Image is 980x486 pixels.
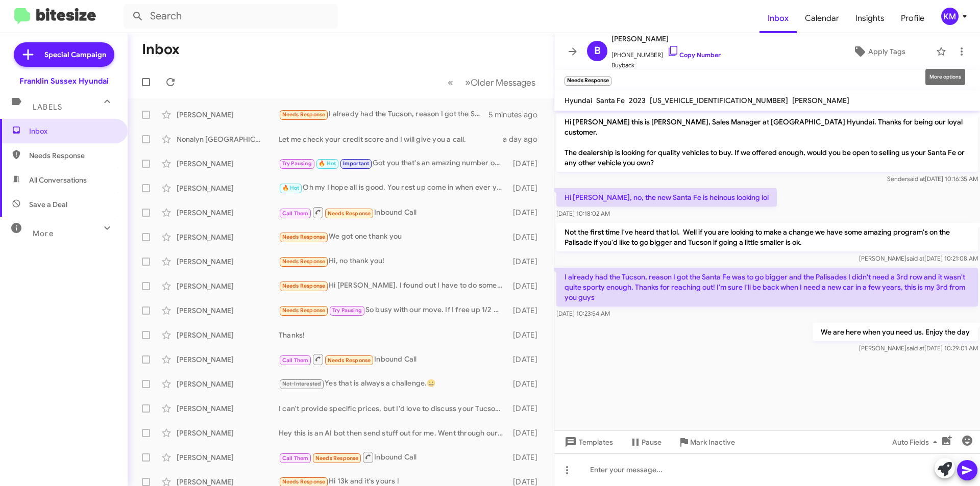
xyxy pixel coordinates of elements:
span: [DATE] 10:23:54 AM [556,310,610,317]
span: said at [906,344,924,352]
span: Needs Response [282,307,326,314]
div: [PERSON_NAME] [177,452,279,463]
div: Hey this is an AI bot then send stuff out for me. Went through our whole inventory we got nothing... [279,428,508,438]
div: Thanks! [279,330,508,340]
span: [US_VEHICLE_IDENTIFICATION_NUMBER] [650,96,788,105]
span: said at [906,254,924,262]
span: Call Them [282,357,309,364]
a: Inbox [759,4,797,33]
span: Call Them [282,455,309,462]
span: Save a Deal [29,199,67,210]
div: [DATE] [508,281,546,291]
span: Not-Interested [282,380,322,387]
div: [DATE] [508,330,546,340]
nav: Page navigation example [442,72,542,93]
span: More [33,229,54,238]
span: [PERSON_NAME] [DATE] 10:29:01 AM [859,344,978,352]
div: [PERSON_NAME] [177,428,279,438]
div: Oh my I hope all is good. You rest up come in when ever you are feeling better [279,182,508,194]
span: said at [907,175,925,183]
button: Apply Tags [826,42,931,61]
div: a day ago [503,134,546,144]
span: Older Messages [471,77,535,88]
button: Templates [554,433,621,451]
span: 2023 [629,96,646,105]
span: Sender [DATE] 10:16:35 AM [887,175,978,183]
div: [PERSON_NAME] [177,379,279,389]
button: Auto Fields [884,433,949,451]
div: Yes that is always a challenge.😀 [279,378,508,390]
span: Try Pausing [332,307,362,314]
span: Call Them [282,210,309,217]
div: [DATE] [508,354,546,365]
button: Next [459,72,542,93]
span: Needs Response [328,210,371,217]
div: [PERSON_NAME] [177,208,279,218]
div: [PERSON_NAME] [177,330,279,340]
span: Needs Response [282,111,326,118]
div: [DATE] [508,257,546,267]
span: [PERSON_NAME] [DATE] 10:21:08 AM [859,254,978,262]
div: So busy with our move. If I free up 1/2 day, I'll check back. Thanks [279,304,508,316]
button: KM [933,8,969,25]
div: [DATE] [508,183,546,193]
div: [PERSON_NAME] [177,281,279,291]
span: B [594,43,601,59]
span: Labels [33,103,62,112]
span: Needs Response [282,478,326,485]
div: Inbound Call [279,451,508,464]
div: [DATE] [508,208,546,218]
span: Pause [642,433,661,451]
div: [PERSON_NAME] [177,183,279,193]
div: [DATE] [508,379,546,389]
span: [PHONE_NUMBER] [611,45,721,60]
div: Franklin Sussex Hyundai [19,76,109,86]
span: [PERSON_NAME] [611,33,721,45]
div: I already had the Tucson, reason I got the Santa Fe was to go bigger and the Palisades I didn't n... [279,109,488,120]
p: Hi [PERSON_NAME] this is [PERSON_NAME], Sales Manager at [GEOGRAPHIC_DATA] Hyundai. Thanks for be... [556,113,978,172]
div: [PERSON_NAME] [177,232,279,242]
div: [PERSON_NAME] [177,403,279,414]
div: We got one thank you [279,231,508,243]
span: Mark Inactive [690,433,735,451]
button: Previous [442,72,459,93]
a: Insights [847,4,893,33]
span: 🔥 Hot [282,185,300,191]
span: » [465,76,471,89]
span: Auto Fields [892,433,941,451]
div: [PERSON_NAME] [177,159,279,169]
div: Got you that's an amazing number on it. give me a shout when your back up id like to see there wo... [279,158,508,169]
div: I can't provide specific prices, but I'd love to discuss your Tucson further. Let's set up an app... [279,403,508,414]
span: All Conversations [29,175,87,185]
a: Copy Number [667,51,721,59]
div: 5 minutes ago [488,110,546,120]
div: Nonalyn [GEOGRAPHIC_DATA] [177,134,279,144]
span: Inbox [29,126,116,136]
span: [PERSON_NAME] [792,96,849,105]
p: We are here when you need us. Enjoy the day [813,323,978,341]
h1: Inbox [142,41,180,58]
div: [PERSON_NAME] [177,257,279,267]
span: Needs Response [282,283,326,289]
span: Needs Response [282,258,326,265]
div: Inbound Call [279,353,508,366]
small: Needs Response [565,76,611,86]
div: Hi, no thank you! [279,255,508,267]
span: 🔥 Hot [318,160,336,167]
input: Search [124,4,338,29]
span: « [448,76,453,89]
div: [PERSON_NAME] [177,354,279,365]
span: Special Campaign [44,49,106,60]
span: [DATE] 10:18:02 AM [556,210,610,217]
a: Calendar [797,4,847,33]
div: [PERSON_NAME] [177,110,279,120]
div: Hi [PERSON_NAME]. I found out I have to do some major repairs on my house so I'm going to hold of... [279,280,508,292]
p: I already had the Tucson, reason I got the Santa Fe was to go bigger and the Palisades I didn't n... [556,268,978,306]
span: Needs Response [282,234,326,240]
span: Hyundai [565,96,592,105]
span: Apply Tags [868,42,905,61]
a: Profile [893,4,933,33]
